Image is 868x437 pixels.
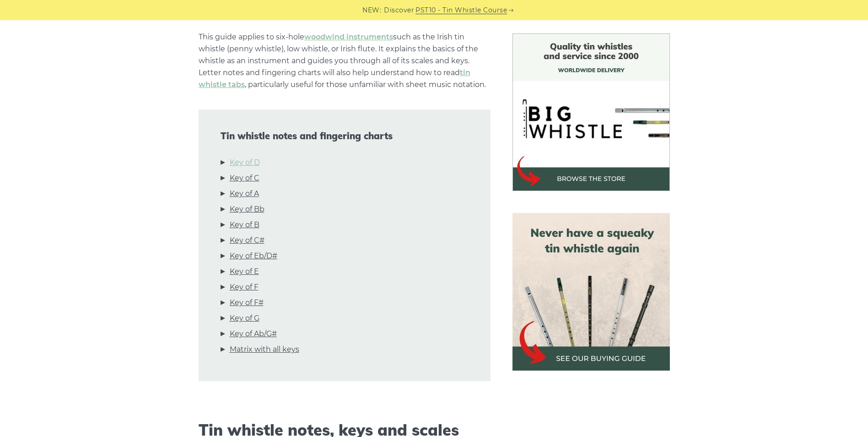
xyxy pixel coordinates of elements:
a: Key of Bb [230,203,264,215]
a: PST10 - Tin Whistle Course [415,5,507,16]
span: Discover [384,5,414,16]
a: Key of Eb/D# [230,250,277,262]
a: Key of F# [230,297,264,309]
a: Key of F [230,281,259,293]
a: Matrix with all keys [230,344,299,355]
a: Key of E [230,266,259,278]
span: NEW: [362,5,381,16]
a: Key of D [230,157,260,169]
span: Tin whistle notes and fingering charts [221,131,469,142]
img: BigWhistle Tin Whistle Store [512,33,670,191]
a: woodwind instruments [304,33,393,41]
a: Key of C# [230,235,264,246]
a: Key of A [230,188,259,200]
a: Key of G [230,312,259,324]
p: This guide applies to six-hole such as the Irish tin whistle (penny whistle), low whistle, or Iri... [199,31,491,91]
a: Key of C [230,172,259,184]
a: Key of Ab/G# [230,328,277,340]
a: Key of B [230,219,259,231]
img: tin whistle buying guide [512,213,670,371]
